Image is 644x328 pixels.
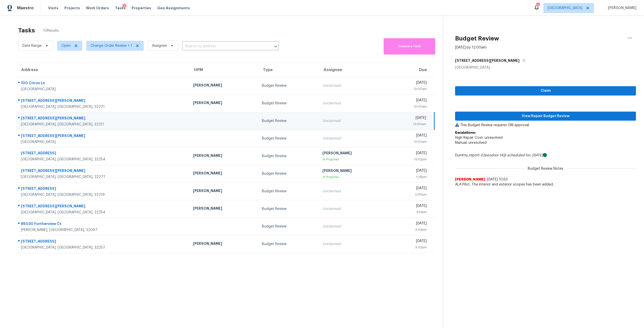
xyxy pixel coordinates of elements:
div: 3:23pm [391,227,426,232]
div: Unclaimed [323,83,383,88]
div: 3 [123,4,127,9]
div: [GEOGRAPHIC_DATA], [GEOGRAPHIC_DATA], 32221 [21,104,185,109]
div: [DATE] [391,151,426,157]
div: [GEOGRAPHIC_DATA], [GEOGRAPHIC_DATA], 32219 [21,192,185,197]
div: [GEOGRAPHIC_DATA], [GEOGRAPHIC_DATA], 32254 [21,210,185,215]
div: [GEOGRAPHIC_DATA] [21,139,185,145]
div: Unclaimed [323,189,383,194]
div: [DATE] [391,98,426,104]
div: [STREET_ADDRESS] [21,186,185,192]
span: Properties [132,6,151,11]
span: Change Order Review + 1 [91,43,132,48]
div: 12:00am [391,139,426,144]
div: [STREET_ADDRESS][PERSON_NAME] [21,204,185,210]
div: [PERSON_NAME] [323,151,383,157]
div: 2:30pm [391,192,426,197]
th: Type [258,63,318,77]
div: Unclaimed [323,224,383,229]
div: [DATE] [391,221,426,227]
i: scheduled for: [DATE] [507,154,543,157]
div: [GEOGRAPHIC_DATA], [GEOGRAPHIC_DATA], 32257 [21,245,185,250]
span: Create a Task [386,43,433,49]
span: Projects [64,6,80,11]
div: [DATE] by 12:00am [455,45,487,50]
input: Search by address [182,42,265,50]
div: [PERSON_NAME] [193,153,254,159]
div: Unclaimed [323,136,383,141]
div: [PERSON_NAME] [193,83,254,89]
div: [DATE] [391,203,426,210]
div: [GEOGRAPHIC_DATA], [GEOGRAPHIC_DATA], 32211 [21,122,185,127]
div: [PERSON_NAME] [193,100,254,107]
button: Copy Address [519,56,526,65]
h2: Tasks [18,28,35,33]
div: Budget Review [262,189,314,194]
button: Claim [455,86,636,96]
span: [PERSON_NAME] [455,177,485,182]
div: Budget Review [262,242,314,247]
span: Visits [48,6,58,11]
div: [STREET_ADDRESS][PERSON_NAME] [21,98,185,104]
div: 100 Citrus Ln [21,80,185,87]
span: High Repair Cost: unresolved [455,136,503,139]
span: View Repair Budget Review [459,113,632,119]
i: (Opendoor HQ) [481,154,506,157]
div: 12:00am [391,104,426,109]
div: [GEOGRAPHIC_DATA] [455,65,636,70]
div: [PERSON_NAME] [193,171,254,177]
span: Maestro [17,6,34,11]
div: [DATE] [391,168,426,174]
th: HPM [189,63,258,77]
div: [DATE] [391,115,426,122]
div: [PERSON_NAME] [193,241,254,247]
div: Unclaimed [323,206,383,211]
div: 12:00am [391,122,426,127]
div: [DATE] [391,239,426,245]
div: Budget Review [262,101,314,106]
div: Unclaimed [323,101,383,106]
div: [STREET_ADDRESS] [21,151,185,157]
div: [GEOGRAPHIC_DATA], [GEOGRAPHIC_DATA], 32254 [21,157,185,162]
span: [PERSON_NAME] [606,6,636,11]
span: [GEOGRAPHIC_DATA] [548,6,582,11]
div: [PERSON_NAME], [GEOGRAPHIC_DATA], 32097 [21,227,185,232]
span: Claim [459,88,632,94]
div: Budget Review [262,224,314,229]
span: Date Range [22,43,42,48]
span: ALA Pilot, The interior and exterior scopes has been added. [455,182,636,187]
div: 2:51pm [391,210,426,215]
div: [GEOGRAPHIC_DATA], [GEOGRAPHIC_DATA], 32277 [21,174,185,179]
div: Budget Review [262,154,314,159]
th: Address [16,63,189,77]
div: [STREET_ADDRESS][PERSON_NAME] [21,168,185,174]
div: Unclaimed [323,242,383,247]
span: Geo Assignments [157,6,190,11]
div: Budget Review [262,83,314,88]
div: 3:32pm [391,245,426,250]
span: Tasks [115,6,126,10]
span: Manual: unresolved [455,141,487,145]
div: Budget Review [262,171,314,176]
div: Budget Review [262,118,314,123]
button: Open [272,43,279,50]
div: [DATE] [391,186,426,192]
div: [STREET_ADDRESS][PERSON_NAME] [21,116,185,122]
span: 10 Results [43,28,59,33]
span: Budget Review Notes [525,166,566,171]
div: [PERSON_NAME] [193,188,254,195]
th: Due [387,63,434,77]
h5: [STREET_ADDRESS][PERSON_NAME] [455,58,519,63]
div: [DATE] [391,80,426,86]
div: Budget Review [262,206,314,211]
div: In Progress [323,157,383,162]
span: [DATE] 10:53 [487,178,508,181]
div: 12:00am [391,86,426,91]
div: Unclaimed [323,118,383,123]
div: 14 [536,3,540,8]
span: Assignee [152,43,167,48]
div: [DATE] [391,133,426,139]
div: 1:25pm [391,174,426,179]
div: Budget Review [262,136,314,141]
div: [STREET_ADDRESS][PERSON_NAME] [21,133,185,139]
div: In Progress [323,174,383,179]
